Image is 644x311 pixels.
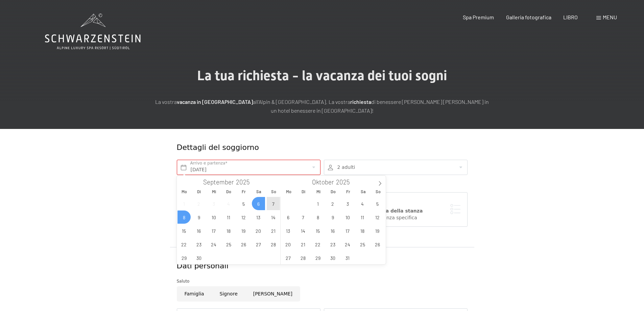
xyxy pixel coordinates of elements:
[282,238,295,251] span: Oktober 20, 2025
[177,224,191,237] span: September 15, 2025
[296,251,310,264] span: Oktober 28, 2025
[177,143,259,152] font: Dettagli del soggiorno
[282,210,295,224] span: Oktober 6, 2025
[237,238,250,251] span: September 26, 2025
[341,197,354,210] span: Oktober 3, 2025
[326,197,339,210] span: Oktober 2, 2025
[341,238,354,251] span: Oktober 24, 2025
[356,197,369,210] span: Oktober 4, 2025
[356,210,369,224] span: Oktober 11, 2025
[311,238,325,251] span: Oktober 22, 2025
[177,197,191,210] span: September 1, 2025
[266,190,281,194] span: So
[326,210,339,224] span: Oktober 9, 2025
[192,190,207,194] span: Di
[155,98,177,105] font: La vostra
[221,190,236,194] span: Do
[251,190,266,194] span: Sa
[334,178,356,186] input: Year
[267,197,280,210] span: September 7, 2025
[341,251,354,264] span: Oktober 31, 2025
[207,224,220,237] span: September 17, 2025
[282,224,295,237] span: Oktober 13, 2025
[296,224,310,237] span: Oktober 14, 2025
[371,224,384,237] span: Oktober 19, 2025
[341,210,354,224] span: Oktober 10, 2025
[177,98,253,105] font: vacanza in [GEOGRAPHIC_DATA]
[192,197,206,210] span: September 2, 2025
[177,238,191,251] span: September 22, 2025
[296,210,310,224] span: Oktober 7, 2025
[603,14,617,20] font: menu
[177,190,192,194] span: Mo
[356,238,369,251] span: Oktober 25, 2025
[326,251,339,264] span: Oktober 30, 2025
[207,238,220,251] span: September 24, 2025
[311,210,325,224] span: Oktober 8, 2025
[207,210,220,224] span: September 10, 2025
[326,190,341,194] span: Do
[222,197,235,210] span: September 4, 2025
[371,197,384,210] span: Oktober 5, 2025
[356,224,369,237] span: Oktober 18, 2025
[311,224,325,237] span: Oktober 15, 2025
[311,251,325,264] span: Oktober 29, 2025
[267,210,280,224] span: September 14, 2025
[222,224,235,237] span: September 18, 2025
[356,190,371,194] span: Sa
[237,224,250,237] span: September 19, 2025
[371,238,384,251] span: Oktober 26, 2025
[192,238,206,251] span: September 23, 2025
[203,179,234,185] span: September
[252,210,265,224] span: September 13, 2025
[296,238,310,251] span: Oktober 21, 2025
[267,224,280,237] span: September 21, 2025
[192,251,206,264] span: September 30, 2025
[237,210,250,224] span: September 12, 2025
[271,98,489,114] font: di benessere [PERSON_NAME] [PERSON_NAME] in un hotel benessere in [GEOGRAPHIC_DATA]!
[267,238,280,251] span: September 28, 2025
[371,210,384,224] span: Oktober 12, 2025
[296,190,311,194] span: Di
[326,224,339,237] span: Oktober 16, 2025
[252,238,265,251] span: September 27, 2025
[234,178,256,186] input: Year
[326,238,339,251] span: Oktober 23, 2025
[341,190,356,194] span: Fr
[281,190,296,194] span: Mo
[341,224,354,237] span: Oktober 17, 2025
[252,224,265,237] span: September 20, 2025
[253,98,350,105] font: all'Alpin & [GEOGRAPHIC_DATA]. La vostra
[311,197,325,210] span: Oktober 1, 2025
[312,179,334,185] span: Oktober
[192,224,206,237] span: September 16, 2025
[177,251,191,264] span: September 29, 2025
[177,279,190,284] font: Saluto
[177,210,191,224] span: September 8, 2025
[311,190,326,194] span: Mi
[236,190,251,194] span: Fr
[192,210,206,224] span: September 9, 2025
[563,14,578,20] a: LIBRO
[371,190,385,194] span: So
[506,14,551,20] a: Galleria fotografica
[350,98,371,105] font: richiesta
[177,262,229,270] font: Dati personali
[222,238,235,251] span: September 25, 2025
[207,190,221,194] span: Mi
[222,210,235,224] span: September 11, 2025
[237,197,250,210] span: September 5, 2025
[463,14,494,20] a: Spa Premium
[282,251,295,264] span: Oktober 27, 2025
[197,68,447,84] font: La tua richiesta - la vacanza dei tuoi sogni
[207,197,220,210] span: September 3, 2025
